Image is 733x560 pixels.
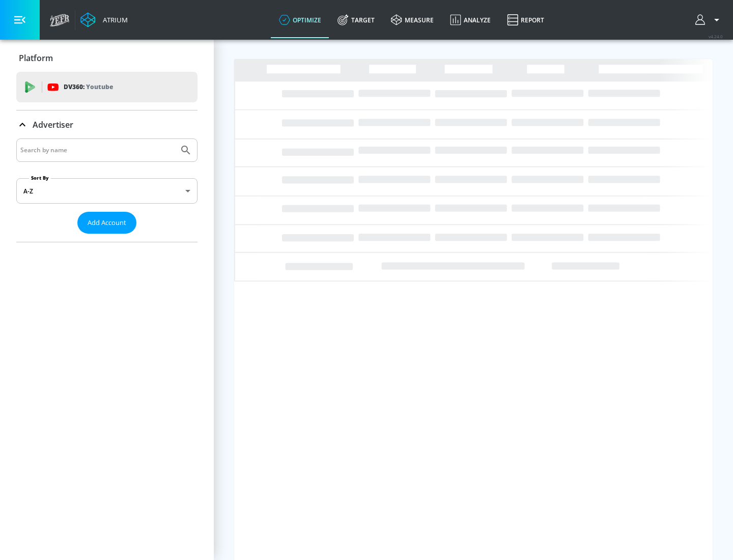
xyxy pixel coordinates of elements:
a: optimize [271,2,329,38]
a: Analyze [442,2,499,38]
nav: list of Advertiser [16,234,198,242]
a: Target [329,2,383,38]
div: Atrium [99,15,128,24]
div: DV360: Youtube [16,72,198,102]
a: Report [499,2,552,38]
div: Advertiser [16,138,198,242]
p: Advertiser [33,119,73,130]
div: A-Z [16,178,198,204]
a: Atrium [80,12,128,27]
p: Youtube [86,81,113,92]
p: DV360: [64,81,113,93]
div: Platform [16,44,198,72]
span: v 4.24.0 [709,34,723,39]
span: Add Account [88,217,126,229]
a: measure [383,2,442,38]
p: Platform [19,52,53,64]
div: Advertiser [16,110,198,139]
button: Add Account [77,212,136,234]
label: Sort By [29,175,51,181]
input: Search by name [20,144,175,157]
